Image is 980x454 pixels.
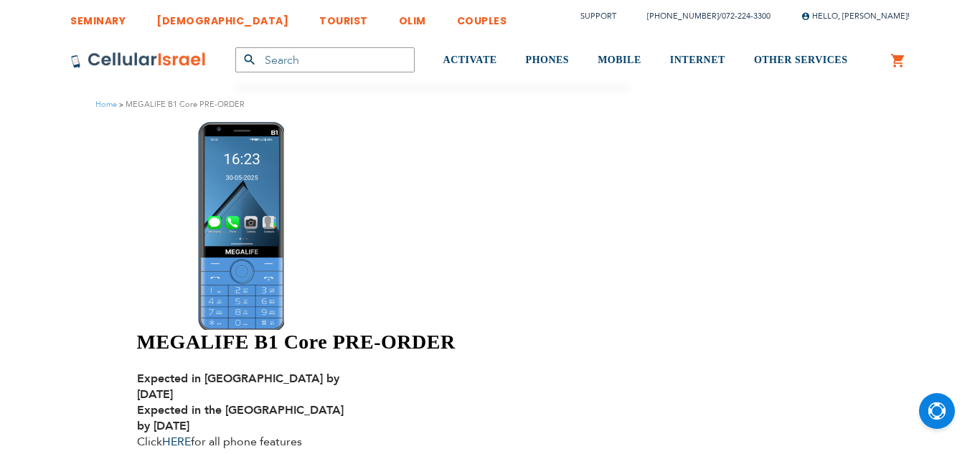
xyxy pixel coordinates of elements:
a: Support [580,11,616,22]
span: INTERNET [670,55,725,65]
a: INTERNET [670,34,725,88]
a: PHONES [526,34,570,88]
span: OTHER SERVICES [754,55,848,65]
a: Home [95,99,117,110]
a: OLIM [399,4,426,30]
a: [DEMOGRAPHIC_DATA] [156,4,288,30]
span: Hello, [PERSON_NAME]! [801,11,910,22]
span: MOBILE [598,55,641,65]
h1: MEGALIFE B1 Core PRE-ORDER [137,330,640,354]
a: TOURIST [319,4,368,30]
a: OTHER SERVICES [754,34,848,88]
span: PHONES [526,55,570,65]
li: MEGALIFE B1 Core PRE-ORDER [117,98,245,111]
a: [PHONE_NUMBER] [647,11,719,22]
li: / [633,6,771,27]
img: Cellular Israel Logo [70,52,207,69]
a: MOBILE [598,34,641,88]
div: Click for all phone features [137,371,359,450]
span: ACTIVATE [443,55,497,65]
img: MEGALIFE B1 Core PRE-ORDER [198,122,284,330]
a: 072-224-3300 [722,11,771,22]
a: HERE [162,434,191,450]
a: COUPLES [457,4,507,30]
strong: Expected in [GEOGRAPHIC_DATA] by [DATE] Expected in the [GEOGRAPHIC_DATA] by [DATE] [137,371,344,434]
a: ACTIVATE [443,34,497,88]
a: SEMINARY [70,4,126,30]
input: Search [235,47,415,72]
